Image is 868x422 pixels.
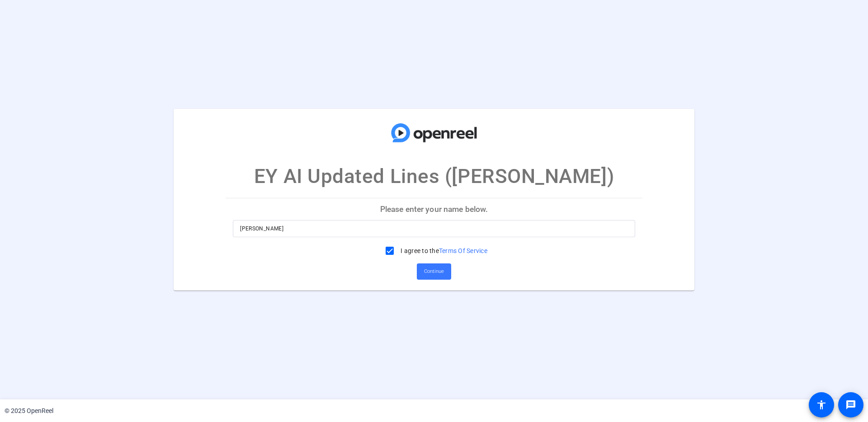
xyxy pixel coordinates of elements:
p: Please enter your name below. [226,198,642,220]
button: Continue [417,263,451,280]
label: I agree to the [399,246,487,255]
mat-icon: message [845,399,856,410]
div: © 2025 OpenReel [5,406,53,416]
a: Terms Of Service [439,247,487,254]
span: Continue [424,265,444,278]
input: Enter your name [240,223,628,234]
p: EY AI Updated Lines ([PERSON_NAME]) [254,161,614,191]
img: company-logo [389,118,479,148]
mat-icon: accessibility [816,399,827,410]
